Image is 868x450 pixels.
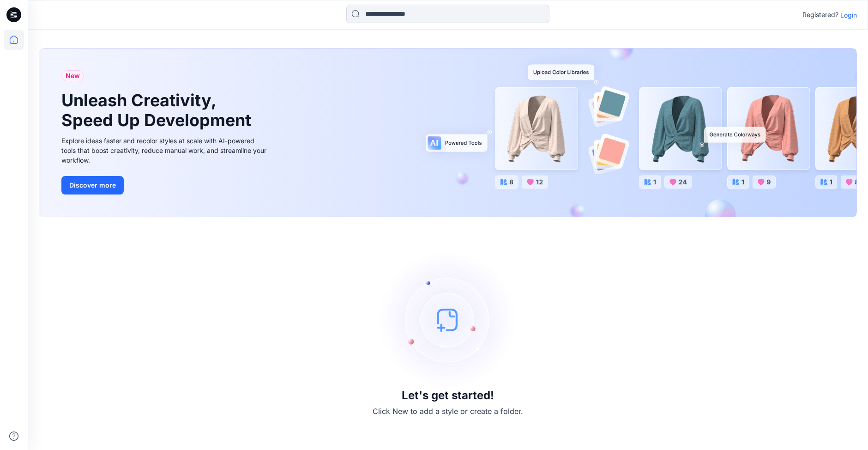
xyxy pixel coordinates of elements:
[66,70,80,81] span: New
[402,389,494,402] h3: Let's get started!
[373,406,523,417] p: Click New to add a style or create a folder.
[61,91,255,130] h1: Unleash Creativity, Speed Up Development
[61,136,269,165] div: Explore ideas faster and recolor styles at scale with AI-powered tools that boost creativity, red...
[61,176,269,195] a: Discover more
[840,10,857,20] p: Login
[379,250,517,389] img: empty-state-image.svg
[802,9,838,20] p: Registered?
[61,176,124,195] button: Discover more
